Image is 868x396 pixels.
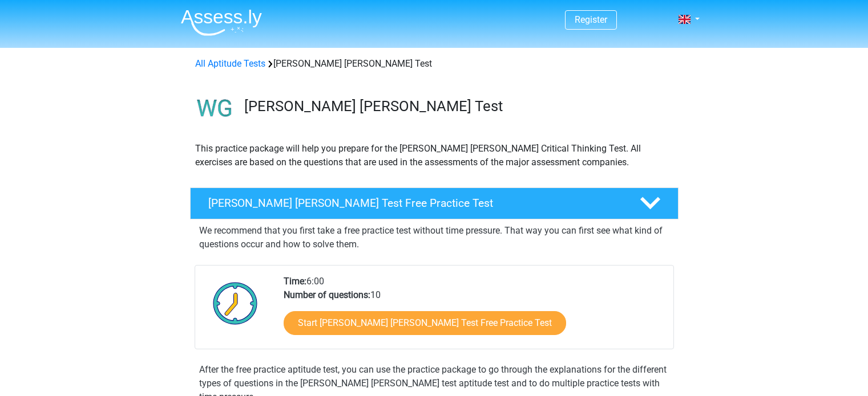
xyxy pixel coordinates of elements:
[284,276,306,287] b: Time:
[181,9,262,36] img: Assessly
[195,142,673,169] p: This practice package will help you prepare for the [PERSON_NAME] [PERSON_NAME] Critical Thinking...
[191,57,678,71] div: [PERSON_NAME] [PERSON_NAME] Test
[244,97,669,115] h3: [PERSON_NAME] [PERSON_NAME] Test
[284,311,566,335] a: Start [PERSON_NAME] [PERSON_NAME] Test Free Practice Test
[284,289,370,300] b: Number of questions:
[195,58,265,69] a: All Aptitude Tests
[208,197,621,210] h4: [PERSON_NAME] [PERSON_NAME] Test Free Practice Test
[207,275,264,332] img: Clock
[199,224,669,251] p: We recommend that you first take a free practice test without time pressure. That way you can fir...
[575,14,607,25] a: Register
[275,275,673,349] div: 6:00 10
[191,84,239,133] img: watson glaser test
[185,187,683,219] a: [PERSON_NAME] [PERSON_NAME] Test Free Practice Test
